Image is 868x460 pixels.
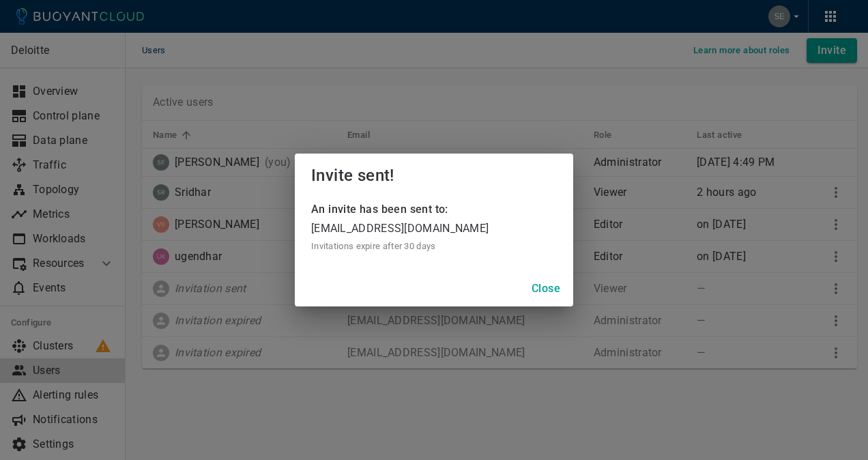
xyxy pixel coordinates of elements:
[532,282,560,296] h4: Close
[524,276,568,301] button: Close
[311,166,394,185] span: Invite sent!
[311,241,557,252] span: Invitations expire after 30 days
[311,203,557,216] h4: An invite has been sent to:
[311,222,557,235] p: [EMAIL_ADDRESS][DOMAIN_NAME]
